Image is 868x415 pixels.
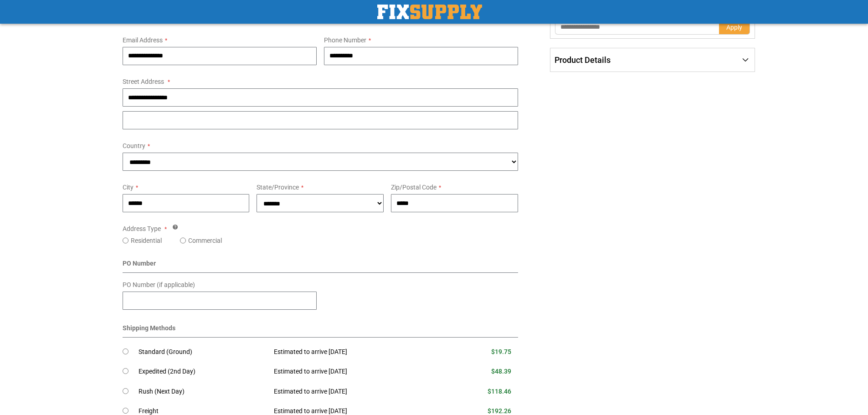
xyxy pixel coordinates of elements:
[324,36,366,44] span: Phone Number
[491,368,511,375] span: $48.39
[491,348,511,355] span: $19.75
[123,281,195,288] span: PO Number (if applicable)
[391,184,437,191] span: Zip/Postal Code
[257,184,299,191] span: State/Province
[267,342,443,362] td: Estimated to arrive [DATE]
[123,259,519,273] div: PO Number
[123,323,519,338] div: Shipping Methods
[377,5,482,19] img: Fix Industrial Supply
[123,184,134,191] span: City
[123,225,161,232] span: Address Type
[726,24,742,31] span: Apply
[123,36,163,44] span: Email Address
[139,342,267,362] td: Standard (Ground)
[719,20,750,35] button: Apply
[139,382,267,402] td: Rush (Next Day)
[139,362,267,382] td: Expedited (2nd Day)
[488,388,511,395] span: $118.46
[267,362,443,382] td: Estimated to arrive [DATE]
[188,236,222,245] label: Commercial
[555,55,611,65] span: Product Details
[488,407,511,415] span: $192.26
[123,78,164,85] span: Street Address
[377,5,482,19] a: store logo
[131,236,162,245] label: Residential
[123,142,145,149] span: Country
[267,382,443,402] td: Estimated to arrive [DATE]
